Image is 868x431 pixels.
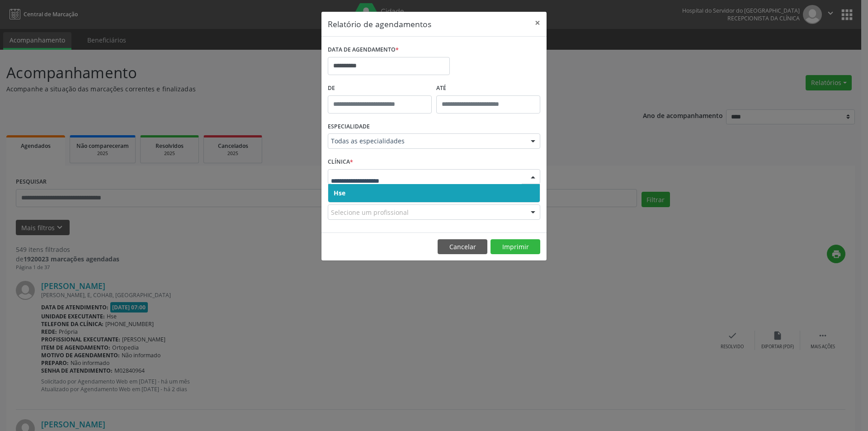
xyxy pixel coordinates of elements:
span: Selecione um profissional [331,208,409,217]
label: De [328,81,432,95]
span: Todas as especialidades [331,137,522,146]
button: Cancelar [438,239,487,255]
label: ATÉ [436,81,540,95]
label: DATA DE AGENDAMENTO [328,43,399,57]
h5: Relatório de agendamentos [328,18,431,30]
button: Imprimir [491,239,540,255]
label: ESPECIALIDADE [328,120,370,134]
label: CLÍNICA [328,155,353,169]
span: Hse [334,189,345,197]
button: Close [528,12,547,34]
